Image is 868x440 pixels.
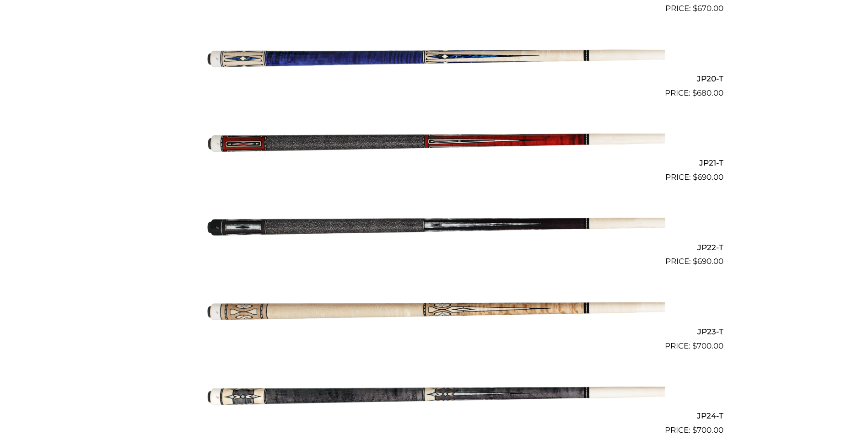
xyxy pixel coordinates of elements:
img: JP21-T [203,103,665,180]
span: $ [693,172,697,182]
bdi: 700.00 [692,341,723,350]
span: $ [692,341,697,350]
h2: JP22-T [145,239,723,256]
a: JP21-T $690.00 [145,103,723,183]
bdi: 700.00 [692,425,723,435]
a: JP23-T $700.00 [145,271,723,352]
h2: JP23-T [145,323,723,340]
img: JP24-T [203,356,665,433]
h2: JP24-T [145,408,723,424]
bdi: 690.00 [693,257,723,266]
bdi: 670.00 [693,4,723,13]
span: $ [692,425,697,435]
a: JP22-T $690.00 [145,187,723,268]
span: $ [693,4,697,13]
h2: JP21-T [145,155,723,172]
h2: JP20-T [145,70,723,87]
bdi: 680.00 [692,88,723,97]
span: $ [692,88,697,97]
bdi: 690.00 [693,172,723,182]
span: $ [693,257,697,266]
img: JP22-T [203,187,665,264]
a: JP24-T $700.00 [145,356,723,436]
img: JP20-T [203,18,665,95]
a: JP20-T $680.00 [145,18,723,99]
img: JP23-T [203,271,665,348]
